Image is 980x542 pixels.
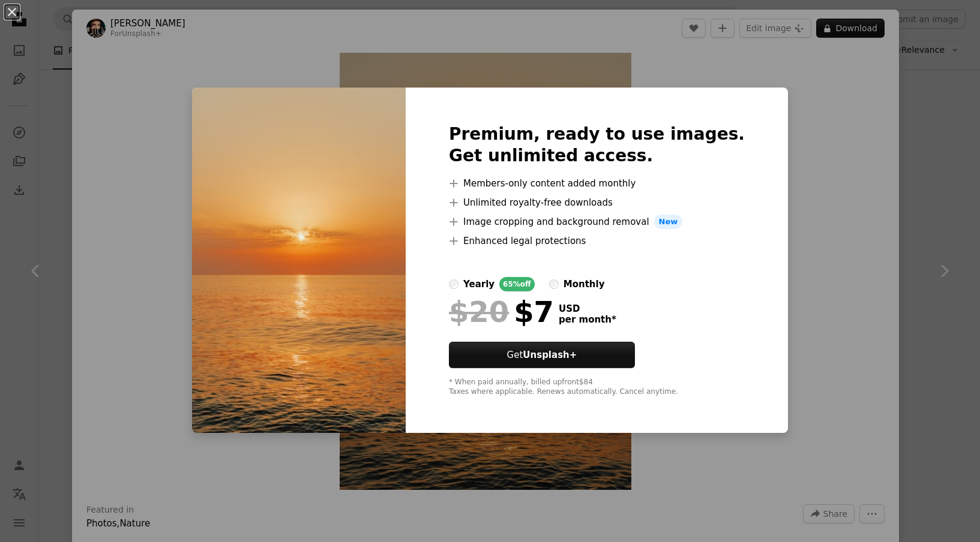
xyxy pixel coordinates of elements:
[449,296,509,327] span: $20
[559,314,616,325] span: per month *
[449,279,458,289] input: yearly65%off
[449,215,745,229] li: Image cropping and background removal
[449,234,745,248] li: Enhanced legal protections
[499,277,535,291] div: 65% off
[564,277,605,291] div: monthly
[449,378,745,397] div: * When paid annually, billed upfront $84 Taxes where applicable. Renews automatically. Cancel any...
[192,88,406,433] img: premium_photo-1676497581000-763997b7c457
[449,176,745,191] li: Members-only content added monthly
[654,215,683,229] span: New
[559,303,616,314] span: USD
[449,342,635,368] button: GetUnsplash+
[523,350,577,360] strong: Unsplash+
[449,195,745,210] li: Unlimited royalty-free downloads
[549,279,559,289] input: monthly
[463,277,495,291] div: yearly
[449,296,554,327] div: $7
[449,124,745,167] h2: Premium, ready to use images. Get unlimited access.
